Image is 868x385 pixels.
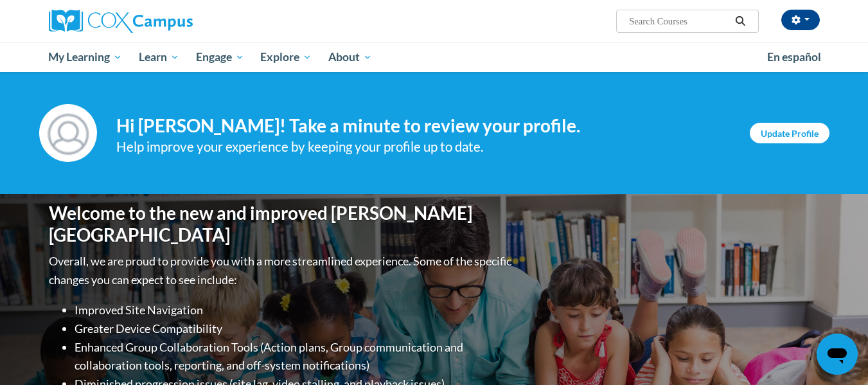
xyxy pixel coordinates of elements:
[75,319,515,338] li: Greater Device Compatibility
[260,49,312,65] span: Explore
[328,49,372,65] span: About
[49,252,515,289] p: Overall, we are proud to provide you with a more streamlined experience. Some of the specific cha...
[767,50,821,64] span: En español
[252,42,320,72] a: Explore
[116,136,731,157] div: Help improve your experience by keeping your profile up to date.
[130,42,188,72] a: Learn
[817,334,858,375] iframe: Button to launch messaging window
[759,44,829,71] a: En español
[49,10,193,33] img: Cox Campus
[49,202,515,246] h1: Welcome to the new and improved [PERSON_NAME][GEOGRAPHIC_DATA]
[49,10,293,33] a: Cox Campus
[628,13,731,29] input: Search Courses
[139,49,179,65] span: Learn
[781,10,820,30] button: Account Settings
[40,42,131,72] a: My Learning
[75,301,515,319] li: Improved Site Navigation
[320,42,380,72] a: About
[30,42,839,72] div: Main menu
[196,49,244,65] span: Engage
[750,123,829,143] a: Update Profile
[116,115,731,137] h4: Hi [PERSON_NAME]! Take a minute to review your profile.
[39,104,97,162] img: Profile Image
[731,13,750,29] button: Search
[48,49,122,65] span: My Learning
[75,338,515,375] li: Enhanced Group Collaboration Tools (Action plans, Group communication and collaboration tools, re...
[188,42,252,72] a: Engage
